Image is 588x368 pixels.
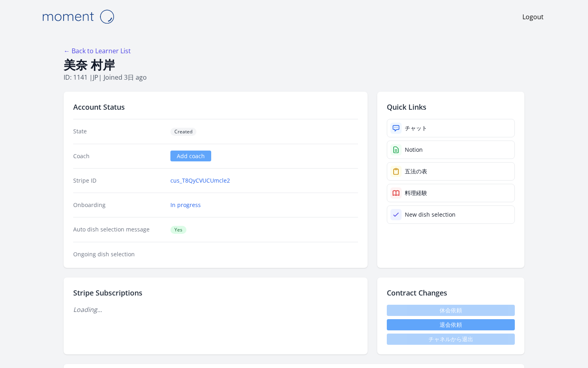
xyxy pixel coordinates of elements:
[170,226,186,234] span: Yes
[387,119,515,137] a: チャット
[405,189,427,197] div: 料理経験
[170,201,201,209] a: In progress
[73,305,358,314] p: Loading...
[73,250,164,258] dt: Ongoing dish selection
[405,167,427,175] div: 五法の表
[387,334,515,345] span: チャネルから退出
[64,46,131,55] a: ← Back to Learner List
[405,146,423,154] div: Notion
[387,287,515,298] h2: Contract Changes
[387,319,515,330] button: 退会依頼
[64,72,524,82] p: ID: 1141 | | Joined 3日 ago
[73,177,164,185] dt: Stripe ID
[387,141,515,159] a: Notion
[170,177,230,185] a: cus_T8QyCVUCUmcle2
[73,152,164,160] dt: Coach
[522,12,544,22] a: Logout
[93,73,98,82] span: jp
[387,205,515,224] a: New dish selection
[64,57,524,72] h1: 美奈 村岸
[170,151,211,161] a: Add coach
[38,6,118,27] img: Moment
[170,128,196,136] span: Created
[405,124,427,132] div: チャット
[73,225,164,234] dt: Auto dish selection message
[73,201,164,209] dt: Onboarding
[387,101,515,113] h2: Quick Links
[387,305,515,316] span: 休会依頼
[73,287,358,298] h2: Stripe Subscriptions
[387,184,515,202] a: 料理経験
[405,211,456,219] div: New dish selection
[73,101,358,113] h2: Account Status
[387,162,515,181] a: 五法の表
[73,127,164,136] dt: State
